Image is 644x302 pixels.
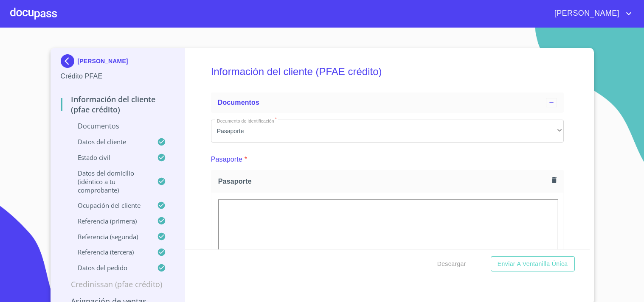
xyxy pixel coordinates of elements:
img: Docupass spot blue [61,54,78,68]
span: Documentos [218,99,259,106]
p: Referencia (primera) [61,217,157,225]
p: Ocupación del Cliente [61,201,157,210]
p: Referencia (tercera) [61,248,157,256]
button: account of current user [548,7,634,20]
p: [PERSON_NAME] [78,58,128,64]
span: Enviar a Ventanilla única [498,259,568,269]
span: [PERSON_NAME] [548,7,624,20]
button: Descargar [434,256,470,272]
div: [PERSON_NAME] [61,54,175,71]
p: Datos del pedido [61,263,157,272]
p: Datos del domicilio (idéntico a tu comprobante) [61,169,157,194]
p: Datos del cliente [61,137,157,146]
button: Enviar a Ventanilla única [491,256,575,272]
div: Documentos [211,92,564,113]
p: Pasaporte [211,154,242,165]
span: Pasaporte [218,177,548,186]
p: Estado Civil [61,153,157,162]
p: Información del cliente (PFAE crédito) [61,94,175,115]
h5: Información del cliente (PFAE crédito) [211,54,564,89]
span: Descargar [437,259,466,269]
p: Crédito PFAE [61,71,175,81]
p: Documentos [61,121,175,131]
div: Pasaporte [211,120,564,143]
p: Referencia (segunda) [61,232,157,241]
p: Credinissan (PFAE crédito) [61,279,175,289]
